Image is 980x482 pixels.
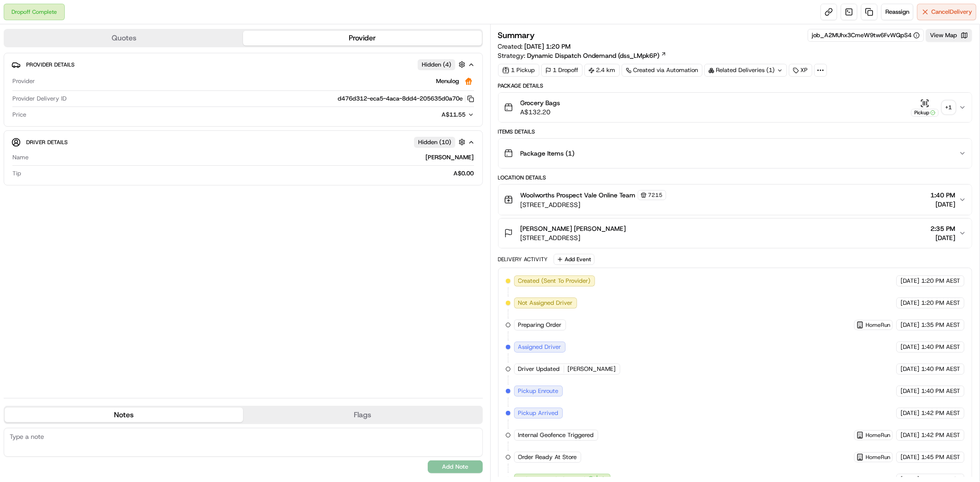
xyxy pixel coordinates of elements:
[5,408,243,422] button: Notes
[518,299,573,307] span: Not Assigned Driver
[921,431,960,439] span: 1:42 PM AEST
[518,365,560,373] span: Driver Updated
[418,138,451,146] span: Hidden ( 10 )
[930,224,955,233] span: 2:35 PM
[866,432,890,439] span: HomeRun
[901,343,919,351] span: [DATE]
[498,256,548,263] div: Delivery Activity
[584,64,620,77] div: 2.4 km
[554,254,595,265] button: Add Event
[921,387,960,395] span: 1:40 PM AEST
[12,169,21,178] span: Tip
[442,111,466,118] span: A$11.55
[521,224,626,233] span: [PERSON_NAME] [PERSON_NAME]
[921,277,960,285] span: 1:20 PM AEST
[911,109,939,117] div: Pickup
[521,107,561,117] span: A$132.20
[393,111,474,119] button: A$11.55
[911,99,939,117] button: Pickup
[518,431,594,439] span: Internal Geofence Triggered
[866,321,890,329] span: HomeRun
[338,95,474,103] button: d476d312-eca5-4aca-8dd4-205635d0a70e
[917,4,976,20] button: CancelDelivery
[521,149,575,158] span: Package Items ( 1 )
[5,31,243,45] button: Quotes
[498,128,973,135] div: Items Details
[648,191,663,199] span: 7215
[521,200,666,209] span: [STREET_ADDRESS]
[498,42,571,51] span: Created:
[12,153,28,162] span: Name
[930,200,955,209] span: [DATE]
[498,174,973,181] div: Location Details
[901,387,919,395] span: [DATE]
[518,453,577,461] span: Order Ready At Store
[901,277,919,285] span: [DATE]
[856,432,890,439] button: HomeRun
[518,321,562,329] span: Preparing Order
[436,77,459,85] span: Menulog
[243,31,482,45] button: Provider
[921,453,960,461] span: 1:45 PM AEST
[12,77,35,85] span: Provider
[930,233,955,242] span: [DATE]
[518,277,591,285] span: Created (Sent To Provider)
[518,343,561,351] span: Assigned Driver
[518,387,559,395] span: Pickup Enroute
[521,191,636,200] span: Woolworths Prospect Vale Online Team
[901,431,919,439] span: [DATE]
[622,64,702,77] a: Created via Automation
[498,185,972,215] button: Woolworths Prospect Vale Online Team7215[STREET_ADDRESS]1:40 PM[DATE]
[26,139,68,146] span: Driver Details
[921,299,960,307] span: 1:20 PM AEST
[942,101,955,114] div: + 1
[26,61,74,68] span: Provider Details
[414,136,468,148] button: Hidden (10)
[498,219,972,248] button: [PERSON_NAME] [PERSON_NAME][STREET_ADDRESS]2:35 PM[DATE]
[568,365,616,373] span: [PERSON_NAME]
[911,99,955,117] button: Pickup+1
[921,343,960,351] span: 1:40 PM AEST
[931,8,972,16] span: Cancel Delivery
[901,409,919,417] span: [DATE]
[921,321,960,329] span: 1:35 PM AEST
[881,4,913,20] button: Reassign
[901,299,919,307] span: [DATE]
[498,31,535,39] h3: Summary
[901,453,919,461] span: [DATE]
[901,365,919,373] span: [DATE]
[930,191,955,200] span: 1:40 PM
[789,64,812,77] div: XP
[885,8,909,16] span: Reassign
[866,454,890,461] span: HomeRun
[498,139,972,168] button: Package Items (1)
[11,135,475,150] button: Driver DetailsHidden (10)
[418,59,468,70] button: Hidden (4)
[11,57,475,72] button: Provider DetailsHidden (4)
[243,408,482,422] button: Flags
[422,61,451,69] span: Hidden ( 4 )
[704,64,787,77] div: Related Deliveries (1)
[527,51,660,60] span: Dynamic Dispatch Ondemand (dss_LMpk6P)
[12,111,26,119] span: Price
[527,51,667,60] a: Dynamic Dispatch Ondemand (dss_LMpk6P)
[518,409,559,417] span: Pickup Arrived
[498,93,972,122] button: Grocery BagsA$132.20Pickup+1
[25,169,474,178] div: A$0.00
[12,95,67,103] span: Provider Delivery ID
[812,31,920,39] button: job_A2MUhx3CmeW9tw6FvWQpS4
[541,64,583,77] div: 1 Dropoff
[521,233,626,242] span: [STREET_ADDRESS]
[498,64,539,77] div: 1 Pickup
[921,409,960,417] span: 1:42 PM AEST
[921,365,960,373] span: 1:40 PM AEST
[32,153,474,162] div: [PERSON_NAME]
[498,51,667,60] div: Strategy:
[498,82,973,90] div: Package Details
[525,42,571,50] span: [DATE] 1:20 PM
[901,321,919,329] span: [DATE]
[521,98,561,107] span: Grocery Bags
[926,29,972,42] button: View Map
